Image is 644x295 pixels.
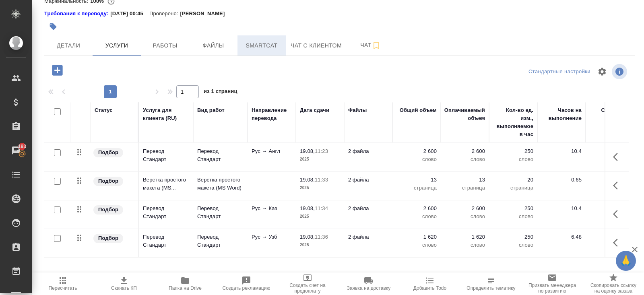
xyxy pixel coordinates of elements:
td: 0.65 [537,172,586,200]
td: 6.48 [537,229,586,257]
div: Кол-во ед. изм., выполняемое в час [493,106,533,138]
p: страница [445,184,485,192]
button: Показать кнопки [608,233,627,252]
button: Показать кнопки [608,204,627,224]
p: [PERSON_NAME] [180,10,231,18]
p: 3,20 ₽ [590,204,630,212]
p: 13 [396,176,437,184]
p: слово [493,212,533,221]
span: Пересчитать [49,285,77,291]
p: 2 600 [445,204,485,212]
span: Создать счет на предоплату [282,283,333,294]
p: 11:36 [315,234,328,240]
p: 3,45 ₽ [590,147,630,155]
button: Скачать КП [93,272,155,295]
span: Добавить Todo [413,285,446,291]
p: 250 [493,147,533,155]
p: 19.08, [300,177,315,183]
div: Стоимость услуги [590,106,630,122]
span: Настроить таблицу [592,62,612,81]
button: Добавить тэг [44,18,62,35]
p: 20 [493,176,533,184]
p: Подбор [98,177,118,185]
span: Услуги [97,41,136,51]
span: Создать рекламацию [223,285,270,291]
p: Проверено: [149,10,180,18]
p: Рус → Узб [252,233,292,241]
p: 19.08, [300,148,315,154]
span: Чат с клиентом [291,41,342,51]
div: split button [526,66,592,78]
p: Рус → Каз [252,204,292,212]
span: 🙏 [619,252,633,269]
button: 🙏 [616,251,636,271]
button: Пересчитать [32,272,93,295]
p: 2 600 [445,147,485,155]
p: 19.08, [300,234,315,240]
p: слово [445,241,485,249]
button: Показать кнопки [608,176,627,195]
p: слово [493,241,533,249]
p: Верстка простого макета (MS Word) [197,176,244,192]
p: Перевод Стандарт [143,204,189,221]
p: 1 620 [445,233,485,241]
button: Добавить Todo [399,272,460,295]
div: Дата сдачи [300,106,329,114]
span: Чат [351,40,390,50]
span: Посмотреть информацию [612,64,629,79]
span: Определить тематику [466,285,515,291]
p: 2 файла [348,204,388,212]
span: Детали [49,41,88,51]
svg: Подписаться [372,41,381,50]
button: Добавить услугу [46,62,68,78]
p: Подбор [98,234,118,242]
div: Услуга для клиента (RU) [143,106,189,122]
p: слово [396,155,437,163]
p: 3,61 ₽ [590,233,630,241]
p: 2025 [300,241,340,249]
p: Перевод Стандарт [197,147,244,163]
div: Оплачиваемый объем [444,106,485,122]
a: Требования к переводу: [44,10,110,18]
p: 45,00 ₽ [590,176,630,184]
p: Верстка простого макета (MS... [143,176,189,192]
p: 250 [493,204,533,212]
button: Определить тематику [460,272,522,295]
button: Создать рекламацию [216,272,277,295]
a: 193 [2,140,30,161]
p: 2025 [300,184,340,192]
td: 10.4 [537,200,586,229]
span: Скачать КП [111,285,137,291]
span: Папка на Drive [169,285,202,291]
button: Заявка на доставку [338,272,399,295]
p: слово [396,212,437,221]
p: 2 600 [396,204,437,212]
p: 13 [445,176,485,184]
span: Заявка на доставку [347,285,390,291]
div: Статус [95,106,113,114]
button: Папка на Drive [155,272,216,295]
span: Smartcat [242,41,281,51]
p: Подбор [98,149,118,157]
p: 2 файла [348,233,388,241]
p: слово [493,155,533,163]
p: слово [445,212,485,221]
div: Направление перевода [252,106,292,122]
p: страница [396,184,437,192]
p: 11:33 [315,177,328,183]
p: Перевод Стандарт [197,233,244,249]
span: Скопировать ссылку на оценку заказа [588,283,639,294]
span: из 1 страниц [204,87,237,98]
p: 2025 [300,155,340,163]
span: 193 [13,142,31,151]
span: Призвать менеджера по развитию [526,283,578,294]
p: 2025 [300,212,340,221]
button: Призвать менеджера по развитию [522,272,583,295]
p: 19.08, [300,205,315,211]
td: 10.4 [537,143,586,171]
span: Работы [146,41,184,51]
p: Подбор [98,206,118,214]
p: 1 620 [396,233,437,241]
p: 11:34 [315,205,328,211]
div: Файлы [348,106,367,114]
